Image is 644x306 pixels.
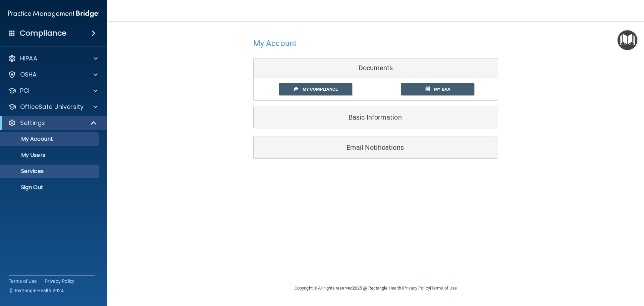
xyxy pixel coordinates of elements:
[4,152,96,159] p: My Users
[8,54,98,62] a: HIPAA
[8,7,99,20] img: PMB logo
[20,29,66,38] h4: Compliance
[253,39,297,48] h4: My Account
[45,278,75,285] a: Privacy Policy
[4,184,96,191] p: Sign Out
[4,136,96,142] p: My Account
[303,87,338,92] span: My Compliance
[20,87,30,95] p: PCI
[254,58,498,78] div: Documents
[8,119,97,127] a: Settings
[9,278,37,285] a: Terms of Use
[618,30,637,50] button: Open Resource Center
[9,287,64,294] span: Ⓒ Rectangle Health 2024
[259,110,493,125] a: Basic Information
[431,286,457,291] a: Terms of Use
[20,119,45,127] p: Settings
[259,114,472,121] h5: Basic Information
[253,277,498,299] div: Copyright © All rights reserved 2025 @ Rectangle Health | |
[8,87,98,95] a: PCI
[8,103,98,111] a: OfficeSafe University
[20,54,37,62] p: HIPAA
[20,103,84,111] p: OfficeSafe University
[403,286,430,291] a: Privacy Policy
[259,140,493,155] a: Email Notifications
[259,144,472,151] h5: Email Notifications
[20,71,37,79] p: OSHA
[434,87,450,92] span: My BAA
[8,71,98,79] a: OSHA
[4,168,96,175] p: Services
